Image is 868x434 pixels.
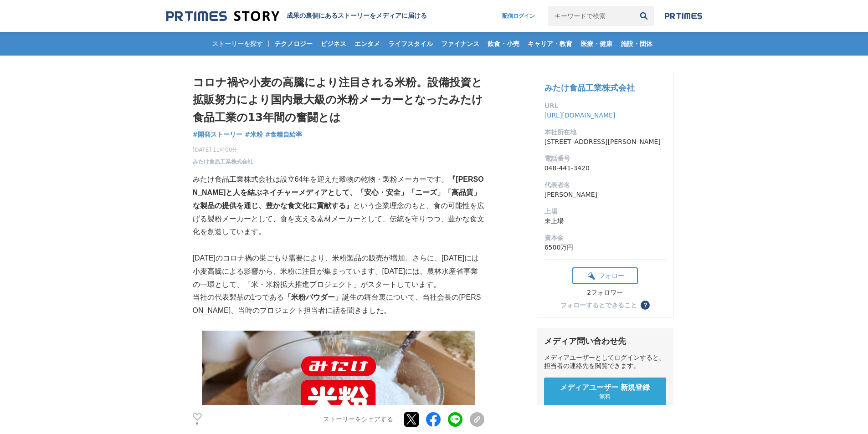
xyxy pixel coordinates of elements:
[317,32,350,56] a: ビジネス
[544,233,666,243] dt: 資本金
[484,32,523,56] a: 飲食・小売
[544,336,666,347] div: メディア問い合わせ先
[385,32,437,56] a: ライフスタイル
[544,154,666,163] dt: 電話番号
[437,32,483,56] a: ファイナンス
[193,291,484,317] p: 当社の代表製品の1つである 誕生の舞台裏について、当社会長の[PERSON_NAME]、当時のプロジェクト担当者に話を聞きました。
[524,40,576,48] span: キャリア・教育
[544,190,666,199] dd: [PERSON_NAME]
[544,243,666,252] dd: 6500万円
[560,302,637,308] div: フォローするとできること
[351,32,384,56] a: エンタメ
[617,40,656,48] span: 施設・団体
[166,10,427,22] a: 成果の裏側にあるストーリーをメディアに届ける 成果の裏側にあるストーリーをメディアに届ける
[193,130,243,139] a: #開発ストーリー
[193,175,484,209] strong: 『[PERSON_NAME]と人を結ぶネイチャーメディアとして、「安心・安全」「ニーズ」「高品質」な製品の提供を通じ、豊かな食文化に貢献する』
[317,40,350,48] span: ビジネス
[577,40,616,48] span: 医療・健康
[642,302,648,308] span: ？
[641,301,650,310] button: ？
[271,32,316,56] a: テクノロジー
[665,12,702,20] img: prtimes
[484,40,523,48] span: 飲食・小売
[193,130,243,138] span: #開発ストーリー
[323,416,393,424] p: ストーリーをシェアする
[284,293,342,301] strong: 「米粉パウダー」
[544,354,666,370] div: メディアユーザーとしてログインすると、担当者の連絡先を閲覧できます。
[193,74,484,126] h1: コロナ禍や小麦の高騰により注目される米粉。設備投資と拡販努力により国内最大級の米粉メーカーとなったみたけ食品工業の13年間の奮闘とは
[544,378,666,406] a: メディアユーザー 新規登録 無料
[577,32,616,56] a: 医療・健康
[493,6,544,26] a: 配信ログイン
[634,6,654,26] button: 検索
[544,128,666,137] dt: 本社所在地
[599,393,611,401] span: 無料
[265,130,303,138] span: #食糧自給率
[265,130,303,139] a: #食糧自給率
[385,40,437,48] span: ライフスタイル
[617,32,656,56] a: 施設・団体
[572,289,638,297] div: 2フォロワー
[193,173,484,239] p: みたけ食品工業株式会社は設立64年を迎えた穀物の乾物・製粉メーカーです。 という企業理念のもと、食の可能性を広げる製粉メーカーとして、食を支える素材メーカーとして、伝統を守りつつ、豊かな食文化を...
[245,130,263,138] span: #米粉
[544,216,666,226] dd: 未上場
[193,422,202,426] p: 8
[166,10,279,22] img: 成果の裏側にあるストーリーをメディアに届ける
[193,146,253,154] span: [DATE] 11時00分
[544,101,666,111] dt: URL
[544,83,635,92] a: みたけ食品工業株式会社
[572,267,638,284] button: フォロー
[287,12,427,20] h2: 成果の裏側にあるストーリーをメディアに届ける
[193,158,253,166] a: みたけ食品工業株式会社
[544,180,666,190] dt: 代表者名
[351,40,384,48] span: エンタメ
[544,207,666,216] dt: 上場
[245,130,263,139] a: #米粉
[560,383,650,393] span: メディアユーザー 新規登録
[544,137,666,147] dd: [STREET_ADDRESS][PERSON_NAME]
[271,40,316,48] span: テクノロジー
[437,40,483,48] span: ファイナンス
[524,32,576,56] a: キャリア・教育
[544,163,666,173] dd: 048-441-3420
[193,252,484,291] p: [DATE]のコロナ禍の巣ごもり需要により、米粉製品の販売が増加。さらに、[DATE]には小麦高騰による影響から、米粉に注目が集まっています。[DATE]には、農林水産省事業の一環として、「米・...
[544,112,616,119] a: [URL][DOMAIN_NAME]
[548,6,634,26] input: キーワードで検索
